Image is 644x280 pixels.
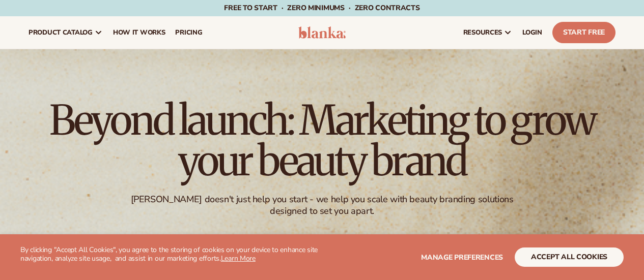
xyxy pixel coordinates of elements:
[463,28,502,37] span: resources
[29,28,93,37] span: product catalog
[458,16,517,49] a: resources
[552,22,615,43] a: Start Free
[298,26,346,39] img: logo
[522,28,542,37] span: LOGIN
[221,254,256,263] a: Learn More
[20,246,322,263] p: By clicking "Accept All Cookies", you agree to the storing of cookies on your device to enhance s...
[515,247,624,267] button: accept all cookies
[113,28,165,37] span: How It Works
[113,194,531,217] div: [PERSON_NAME] doesn't just help you start - we help you scale with beauty branding solutions desi...
[517,16,547,49] a: LOGIN
[175,28,202,37] span: pricing
[170,16,207,49] a: pricing
[421,253,503,262] span: Manage preferences
[23,16,108,49] a: product catalog
[108,16,171,49] a: How It Works
[224,3,419,13] span: Free to start · ZERO minimums · ZERO contracts
[421,247,503,267] button: Manage preferences
[42,100,602,181] h1: Beyond launch: Marketing to grow your beauty brand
